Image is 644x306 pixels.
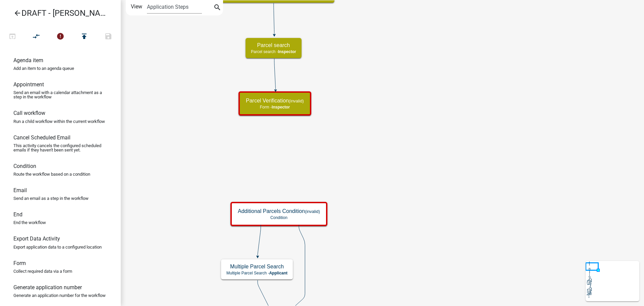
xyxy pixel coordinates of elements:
p: Multiple Parcel Search - [226,271,287,275]
button: Publish [72,30,96,44]
button: 14 problems in this workflow [48,30,72,44]
h5: Parcel search [251,42,296,48]
h6: Condition [13,163,36,169]
p: Generate an application number for the workflow [13,293,106,298]
i: error [56,32,64,42]
button: Test Workflow [0,30,24,44]
i: save [104,32,112,42]
button: Save [96,30,120,44]
p: Form - [246,105,304,110]
h6: Form [13,260,26,266]
span: Applicant [269,271,287,275]
p: This activity cancels the configured scheduled emails if they haven't been sent yet. [13,143,107,152]
i: search [213,3,221,13]
h5: Multiple Parcel Search [226,263,287,270]
p: Send an email with a calendar attachment as a step in the workflow [13,90,107,99]
p: Collect required data via a form [13,269,72,273]
h6: Agenda item [13,57,43,63]
h6: End [13,211,22,218]
div: Workflow actions [0,30,120,46]
i: open_in_browser [8,32,16,42]
h6: Generate application number [13,284,82,291]
small: (invalid) [305,209,320,214]
h6: Cancel Scheduled Email [13,134,70,141]
button: search [212,3,223,13]
p: Condition [238,215,320,220]
p: Add an item to an agenda queue [13,66,74,71]
p: Parcel search - [251,49,296,54]
button: Auto Layout [24,30,48,44]
p: End the workflow [13,220,46,225]
p: Export application data to a configured location [13,245,102,249]
p: Run a child workflow within the current workflow [13,119,105,124]
p: Route the workflow based on a condition [13,172,90,176]
h5: Parcel Verification [246,97,304,104]
span: Inspector [278,49,296,54]
h6: Appointment [13,81,44,88]
span: Inspector [272,105,290,110]
i: arrow_back [13,9,21,18]
i: publish [80,32,88,42]
h5: Additional Parcels Condition [238,208,320,214]
i: compare_arrows [33,32,41,42]
p: Send an email as a step in the workflow [13,196,89,201]
small: (invalid) [289,98,304,103]
h6: Email [13,187,27,193]
h6: Call workflow [13,110,45,116]
h6: Export Data Activity [13,235,60,242]
a: DRAFT - [PERSON_NAME] - Soil and Site Evaluation Review [5,5,110,21]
